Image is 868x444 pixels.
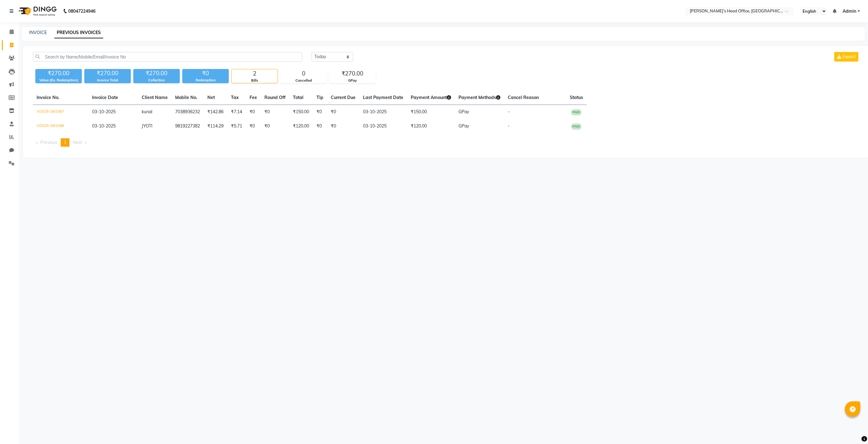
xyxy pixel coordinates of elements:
div: Cancelled [281,78,326,83]
td: ₹142.86 [204,105,227,119]
div: 2 [232,69,277,78]
td: 7038936232 [171,105,204,119]
span: Round Off [264,95,286,100]
input: Search by Name/Mobile/Email/Invoice No [33,52,302,62]
td: ₹120.00 [289,119,313,133]
td: ₹0 [246,119,261,133]
span: Status [570,95,583,100]
div: ₹0 [182,69,229,78]
td: V/2025-26/1087 [33,105,88,119]
div: ₹270.00 [35,69,82,78]
div: ₹270.00 [133,69,180,78]
td: 9819227382 [171,119,204,133]
span: Total [293,95,303,100]
td: ₹7.14 [227,105,246,119]
span: PAID [571,123,582,130]
span: Export [843,54,856,59]
td: ₹0 [261,119,289,133]
img: logo [16,2,58,20]
a: PREVIOUS INVOICES [54,27,103,38]
td: V/2025-26/1086 [33,119,88,133]
span: Fee [250,95,257,100]
td: ₹0 [327,119,359,133]
td: ₹114.29 [204,119,227,133]
span: GPay [458,123,469,129]
span: Tip [317,95,323,100]
span: Admin [843,8,856,15]
span: Tax [231,95,239,100]
span: Last Payment Date [363,95,403,100]
span: Invoice No. [37,95,60,100]
div: Invoice Total [84,78,131,83]
td: ₹150.00 [289,105,313,119]
td: ₹0 [313,105,327,119]
span: PAID [571,109,582,115]
td: ₹0 [246,105,261,119]
td: ₹150.00 [407,105,455,119]
div: GPay [330,78,375,83]
div: ₹270.00 [84,69,131,78]
span: - [508,123,510,129]
div: Collection [133,78,180,83]
span: Invoice Date [92,95,118,100]
span: Cancel Reason [508,95,539,100]
td: ₹0 [327,105,359,119]
td: ₹120.00 [407,119,455,133]
span: Client Name [142,95,168,100]
span: Payment Amount [411,95,451,100]
div: Bills [232,78,277,83]
span: - [508,109,510,114]
b: 08047224946 [68,2,95,20]
td: ₹5.71 [227,119,246,133]
td: 03-10-2025 [359,119,407,133]
td: ₹0 [261,105,289,119]
nav: Pagination [33,138,860,147]
span: Mobile No. [175,95,197,100]
span: JYOTI [142,123,153,129]
span: Net [207,95,215,100]
span: Current Due [331,95,356,100]
td: ₹0 [313,119,327,133]
button: Export [834,52,858,62]
span: 03-10-2025 [92,109,116,114]
div: ₹270.00 [330,69,375,78]
span: Next [73,140,82,145]
span: GPay [458,109,469,114]
span: Payment Methods [458,95,500,100]
div: Value (Ex. Redemption) [35,78,82,83]
span: 03-10-2025 [92,123,116,129]
span: kunal [142,109,152,114]
div: 0 [281,69,326,78]
div: Redemption [182,78,229,83]
span: 1 [64,140,66,145]
td: 03-10-2025 [359,105,407,119]
span: Previous [40,140,57,145]
a: INVOICE [29,30,47,35]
